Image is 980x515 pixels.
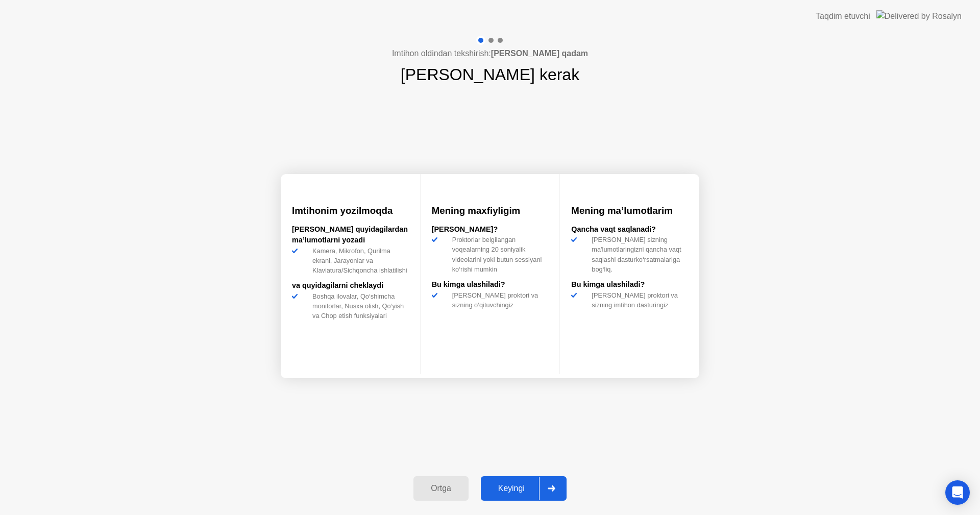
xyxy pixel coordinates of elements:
div: Proktorlar belgilangan voqealarning 20 soniyalik videolarini yoki butun sessiyani ko‘rishi mumkin [448,235,549,274]
div: [PERSON_NAME] quyidagilardan ma’lumotlarni yozadi [292,224,409,246]
b: [PERSON_NAME] qadam [491,49,588,58]
div: [PERSON_NAME]? [432,224,549,235]
div: Keyingi [484,484,539,493]
div: Qancha vaqt saqlanadi? [571,224,688,235]
h3: Mening ma’lumotlarim [571,204,688,218]
h3: Imtihonim yozilmoqda [292,204,409,218]
h1: [PERSON_NAME] kerak [401,62,579,87]
img: Delivered by Rosalyn [876,10,962,22]
div: va quyidagilarni cheklaydi [292,280,409,291]
div: Bu kimga ulashiladi? [432,279,549,290]
div: Taqdim etuvchi [816,10,870,22]
button: Keyingi [481,476,567,501]
div: Kamera, Mikrofon, Qurilma ekrani, Jarayonlar va Klaviatura/Sichqoncha ishlatilishi [308,246,409,276]
div: Ortga [416,484,465,493]
h4: Imtihon oldindan tekshirish: [392,47,588,60]
div: Open Intercom Messenger [945,480,970,505]
div: [PERSON_NAME] proktori va sizning imtihon dasturingiz [587,290,688,310]
h3: Mening maxfiyligim [432,204,549,218]
div: [PERSON_NAME] proktori va sizning o‘qituvchingiz [448,290,549,310]
div: Bu kimga ulashiladi? [571,279,688,290]
button: Ortga [413,476,469,501]
div: Boshqa ilovalar, Qo‘shimcha monitorlar, Nusxa olish, Qo‘yish va Chop etish funksiyalari [308,291,409,321]
div: [PERSON_NAME] sizning ma'lumotlaringizni qancha vaqt saqlashi dasturko‘rsatmalariga bog‘liq. [587,235,688,274]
